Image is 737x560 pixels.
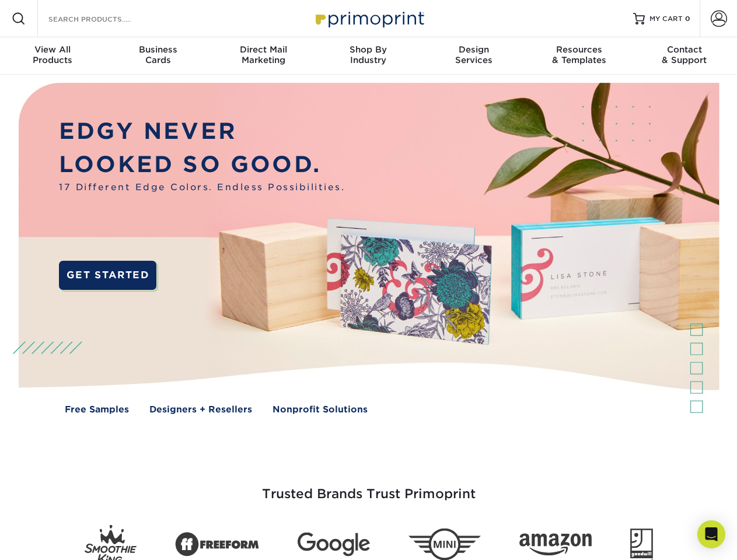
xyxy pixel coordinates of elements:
h3: Trusted Brands Trust Primoprint [27,459,710,516]
a: Contact& Support [632,37,737,75]
div: Open Intercom Messenger [697,520,725,548]
div: & Templates [526,44,631,65]
img: Amazon [519,534,592,556]
span: Shop By [316,44,421,55]
span: MY CART [649,14,683,24]
span: 17 Different Edge Colors. Endless Possibilities. [59,181,345,194]
a: GET STARTED [59,261,156,290]
a: BusinessCards [105,37,210,75]
a: Free Samples [65,403,129,416]
span: 0 [685,15,690,23]
a: Direct MailMarketing [211,37,316,75]
div: & Support [632,44,737,65]
a: Resources& Templates [526,37,631,75]
img: Primoprint [310,6,427,31]
a: Nonprofit Solutions [273,403,368,416]
span: Business [105,44,210,55]
p: LOOKED SO GOOD. [59,148,345,181]
p: EDGY NEVER [59,115,345,148]
img: Goodwill [630,528,653,560]
a: DesignServices [421,37,526,75]
span: Direct Mail [211,44,316,55]
input: SEARCH PRODUCTS..... [47,12,161,26]
div: Services [421,44,526,65]
span: Contact [632,44,737,55]
div: Industry [316,44,421,65]
div: Marketing [211,44,316,65]
a: Shop ByIndustry [316,37,421,75]
a: Designers + Resellers [149,403,252,416]
div: Cards [105,44,210,65]
span: Resources [526,44,631,55]
img: Google [298,533,370,556]
span: Design [421,44,526,55]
